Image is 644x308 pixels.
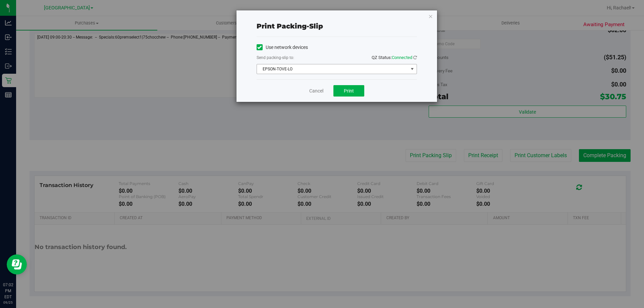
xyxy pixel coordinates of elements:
[257,64,408,74] span: EPSON-TOVE-LO
[372,55,417,60] span: QZ Status:
[309,87,323,95] a: Cancel
[257,22,323,30] span: Print packing-slip
[344,88,354,94] span: Print
[333,85,364,97] button: Print
[257,44,308,51] label: Use network devices
[408,64,416,74] span: select
[392,55,412,60] span: Connected
[7,254,27,274] iframe: Resource center
[257,55,294,61] label: Send packing-slip to:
